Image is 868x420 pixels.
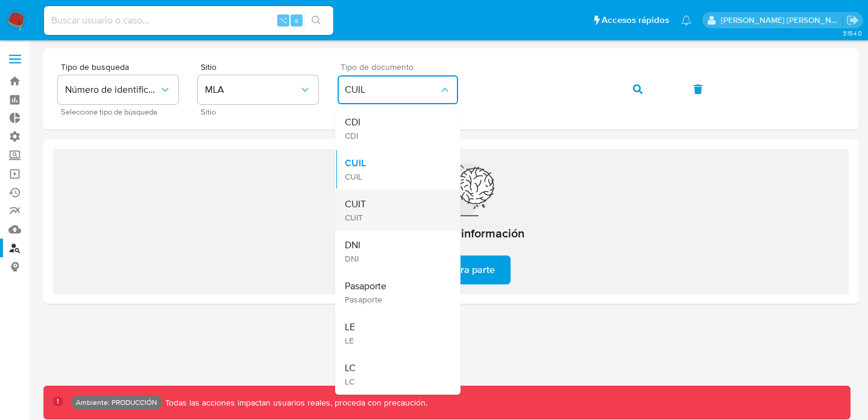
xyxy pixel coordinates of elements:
a: Notificaciones [681,15,691,25]
p: Todas las acciones impactan usuarios reales, proceda con precaución. [162,397,427,409]
input: Buscar usuario o caso... [44,13,333,28]
p: Ambiente: PRODUCCIÓN [76,400,157,405]
button: search-icon [304,12,329,29]
a: Salir [846,14,859,27]
span: Accesos rápidos [602,14,669,27]
p: horacio.montalvetti@mercadolibre.com [721,14,843,26]
span: ⌥ [278,14,288,26]
span: s [295,14,298,26]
